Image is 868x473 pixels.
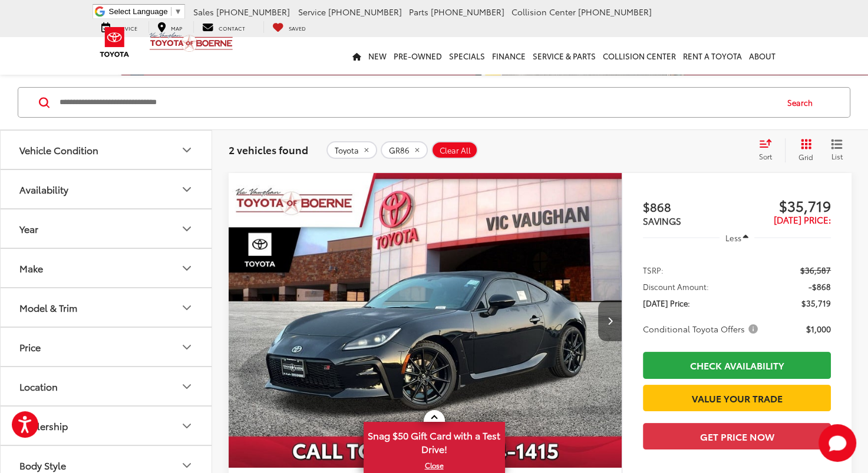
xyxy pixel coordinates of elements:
[643,198,737,215] span: $868
[1,407,213,445] button: DealershipDealership
[19,420,68,431] div: Dealership
[643,423,831,449] button: Get Price Now
[801,297,831,309] span: $35,719
[409,6,428,18] span: Parts
[1,170,213,208] button: AvailabilityAvailability
[298,6,326,18] span: Service
[365,423,504,459] span: Snag $50 Gift Card with a Test Drive!
[19,341,41,352] div: Price
[148,21,191,33] a: Map
[643,264,664,276] span: TSRP:
[643,352,831,378] a: Check Availability
[180,379,194,394] div: Location
[578,6,652,18] span: [PHONE_NUMBER]
[776,88,830,117] button: Search
[19,262,43,274] div: Make
[19,381,58,392] div: Location
[93,21,146,33] a: Service
[529,37,599,75] a: Service & Parts: Opens in a new tab
[390,37,445,75] a: Pre-Owned
[431,141,478,159] button: Clear All
[720,227,755,248] button: Less
[643,323,760,335] span: Conditional Toyota Offers
[19,184,68,195] div: Availability
[643,323,762,335] button: Conditional Toyota Offers
[759,151,772,161] span: Sort
[193,21,254,33] a: Contact
[326,141,377,159] button: remove Toyota
[806,323,831,335] span: $1,000
[58,88,776,116] input: Search by Make, Model, or Keyword
[808,281,831,292] span: -$868
[19,302,77,313] div: Model & Trim
[643,297,690,309] span: [DATE] Price:
[180,182,194,196] div: Availability
[598,300,622,341] button: Next image
[753,138,785,162] button: Select sort value
[445,37,489,75] a: Specials
[19,459,66,471] div: Body Style
[216,6,290,18] span: [PHONE_NUMBER]
[228,173,623,468] div: 2025 Toyota GR86 GR86 Premium 0
[180,458,194,472] div: Body Style
[174,7,182,16] span: ▼
[93,23,137,61] img: Toyota
[819,424,856,462] button: Toggle Chat Window
[335,146,359,155] span: Toyota
[511,6,576,18] span: Collision Center
[643,281,709,292] span: Discount Amount:
[1,249,213,287] button: MakeMake
[19,144,98,155] div: Vehicle Condition
[228,173,623,468] a: 2025 Toyota GR86 Premium AT RWD2025 Toyota GR86 Premium AT RWD2025 Toyota GR86 Premium AT RWD2025...
[489,37,529,75] a: Finance
[774,213,831,226] span: [DATE] Price:
[1,131,213,169] button: Vehicle ConditionVehicle Condition
[180,222,194,236] div: Year
[180,419,194,433] div: Dealership
[289,24,306,32] span: Saved
[643,214,681,227] span: SAVINGS
[389,146,410,155] span: GR86
[193,6,214,18] span: Sales
[180,261,194,275] div: Make
[365,37,390,75] a: New
[1,209,213,248] button: YearYear
[431,6,504,18] span: [PHONE_NUMBER]
[831,151,843,161] span: List
[149,32,233,52] img: Vic Vaughan Toyota of Boerne
[349,37,365,75] a: Home
[180,301,194,315] div: Model & Trim
[228,173,623,468] img: 2025 Toyota GR86 Premium AT RWD
[1,367,213,405] button: LocationLocation
[819,424,856,462] svg: Start Chat
[599,37,679,75] a: Collision Center
[822,138,852,162] button: List View
[679,37,745,75] a: Rent a Toyota
[800,264,831,276] span: $36,587
[229,142,308,156] span: 2 vehicles found
[440,146,471,155] span: Clear All
[381,141,428,159] button: remove GR86
[798,152,813,162] span: Grid
[180,143,194,157] div: Vehicle Condition
[328,6,402,18] span: [PHONE_NUMBER]
[643,385,831,411] a: Value Your Trade
[737,196,831,214] span: $35,719
[1,328,213,366] button: PricePrice
[263,21,315,33] a: My Saved Vehicles
[1,288,213,327] button: Model & TrimModel & Trim
[725,232,741,243] span: Less
[171,7,171,16] span: ​
[745,37,779,75] a: About
[109,7,182,16] a: Select Language​
[109,7,168,16] span: Select Language
[785,138,822,162] button: Grid View
[180,340,194,354] div: Price
[19,223,38,234] div: Year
